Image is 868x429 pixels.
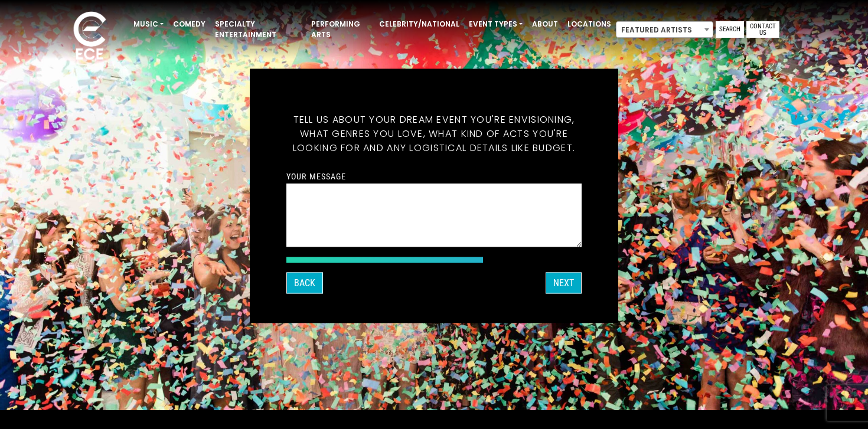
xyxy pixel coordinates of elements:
[286,272,323,293] button: Back
[527,14,563,34] a: About
[374,14,464,34] a: Celebrity/National
[306,14,374,45] a: Performing Arts
[286,171,346,181] label: Your message
[616,22,713,38] span: Featured Artists
[716,21,744,38] a: Search
[60,8,119,66] img: ece_new_logo_whitev2-1.png
[168,14,210,34] a: Comedy
[129,14,168,34] a: Music
[546,272,582,293] button: Next
[464,14,527,34] a: Event Types
[286,98,582,169] h5: Tell us about your dream event you're envisioning, what genres you love, what kind of acts you're...
[210,14,306,45] a: Specialty Entertainment
[616,21,713,38] span: Featured Artists
[563,14,616,34] a: Locations
[746,21,779,38] a: Contact Us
